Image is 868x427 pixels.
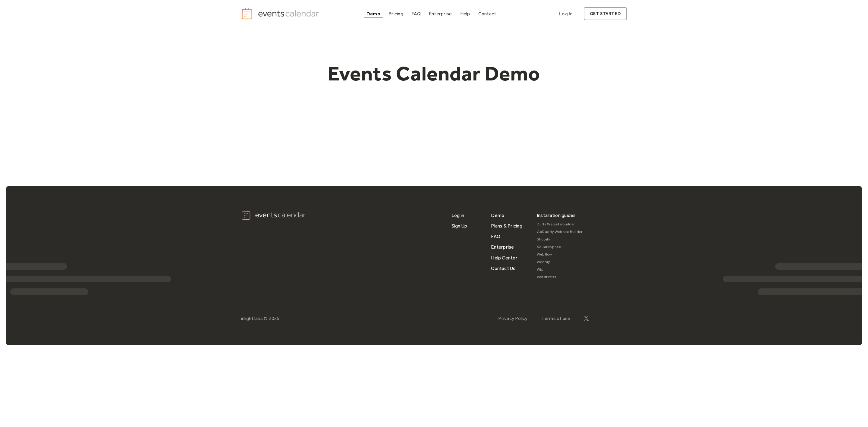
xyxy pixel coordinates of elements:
[426,10,454,18] a: Enterprise
[388,12,403,15] div: Pricing
[269,316,280,321] div: 2025
[553,7,579,20] a: Log In
[386,10,406,18] a: Pricing
[409,10,423,18] a: FAQ
[537,251,583,258] a: Webflow
[491,263,515,274] a: Contact Us
[537,228,583,236] a: GoDaddy Website Builder
[541,316,571,321] a: Terms of use
[366,12,380,15] div: Demo
[478,12,496,15] div: Contact
[537,243,583,251] a: Squarespace
[537,273,583,281] a: WordPress
[537,210,576,221] div: Installation guides
[537,258,583,266] a: Weebly
[451,221,467,231] a: Sign Up
[537,236,583,243] a: Shopify
[411,12,421,15] div: FAQ
[458,10,473,18] a: Help
[460,12,470,15] div: Help
[537,221,583,228] a: Duda Website Builder
[318,61,550,86] h1: Events Calendar Demo
[451,210,464,221] a: Log in
[476,10,499,18] a: Contact
[491,253,517,263] a: Help Center
[537,266,583,273] a: Wix
[498,316,527,321] a: Privacy Policy
[364,10,383,18] a: Demo
[584,7,627,20] a: get started
[491,231,500,242] a: FAQ
[241,8,321,20] a: home
[429,12,452,15] div: Enterprise
[491,221,522,231] a: Plans & Pricing
[241,316,268,321] div: inlight labs ©
[491,242,514,252] a: Enterprise
[491,210,504,221] a: Demo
